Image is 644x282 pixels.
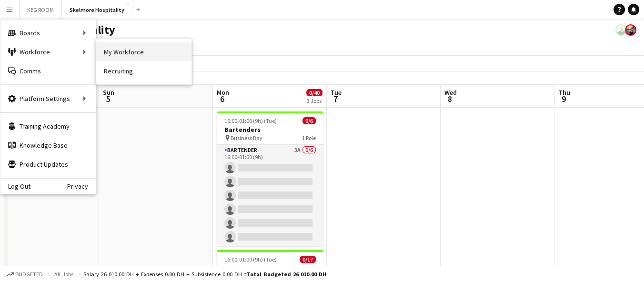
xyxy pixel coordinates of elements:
span: Mon [217,88,229,97]
span: Budgeted [15,271,43,278]
h3: Waiters [217,264,323,272]
h3: Bartenders [217,125,323,134]
span: 1 Role [302,134,316,141]
span: 0/40 [306,89,322,96]
app-job-card: 16:00-01:00 (9h) (Tue)0/6Bartenders Business Bay1 RoleBartender3A0/616:00-01:00 (9h) [217,111,323,246]
span: Tue [331,88,342,97]
div: Platform Settings [0,89,96,108]
span: 9 [557,93,570,104]
span: 7 [329,93,342,104]
app-user-avatar: Houssam Hussein [615,24,627,36]
span: All jobs [52,271,75,278]
app-card-role: Bartender3A0/616:00-01:00 (9h) [217,145,323,246]
button: Skelmore Hospitality [62,0,132,19]
app-user-avatar: Venus Joson [625,24,636,36]
span: 0/6 [302,117,316,124]
a: Comms [0,61,96,81]
a: Product Updates [0,155,96,174]
span: 5 [101,93,114,104]
span: Thu [558,88,570,97]
div: Boards [0,23,96,42]
a: Recruiting [96,61,191,81]
span: 8 [443,93,457,104]
span: Total Budgeted 26 010.00 DH [247,271,326,278]
button: KEG ROOM [20,0,62,19]
span: 16:00-01:00 (9h) (Tue) [224,256,277,263]
a: Privacy [67,182,96,190]
div: Salary 26 010.00 DH + Expenses 0.00 DH + Subsistence 0.00 DH = [83,271,326,278]
span: Sun [103,88,114,97]
div: 3 Jobs [307,97,322,104]
a: Training Academy [0,117,96,136]
span: 6 [215,93,229,104]
span: Wed [444,88,457,97]
span: Business Bay [231,134,262,141]
span: 0/17 [300,256,316,263]
button: Budgeted [5,269,44,280]
a: Log Out [0,182,30,190]
div: Workforce [0,42,96,61]
span: 16:00-01:00 (9h) (Tue) [224,117,277,124]
a: Knowledge Base [0,136,96,155]
a: My Workforce [96,42,191,61]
